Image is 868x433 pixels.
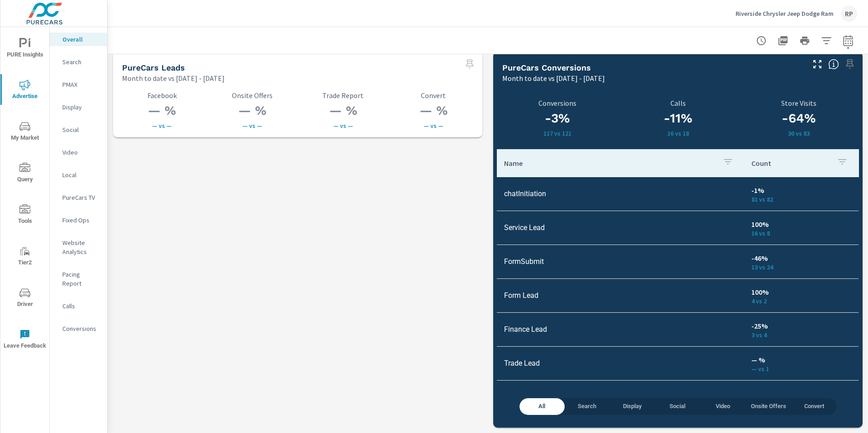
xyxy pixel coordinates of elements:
[462,57,477,71] span: Select a preset comparison range to save this widget
[394,91,473,99] p: Convert
[62,80,100,89] p: PMAX
[3,80,47,102] span: Advertise
[502,63,591,72] h5: PureCars Conversions
[50,33,107,46] div: Overall
[3,287,47,310] span: Driver
[62,238,100,256] p: Website Analytics
[50,146,107,159] div: Video
[841,5,857,22] div: RP
[751,297,851,305] p: 4 vs 2
[50,268,107,290] div: Pacing Report
[62,125,100,134] p: Social
[502,99,612,107] p: Conversions
[62,301,100,311] p: Calls
[122,73,225,84] p: Month to date vs [DATE] - [DATE]
[50,100,107,114] div: Display
[796,32,814,50] button: Print Report
[751,253,851,264] p: -46%
[706,401,740,412] span: Video
[62,57,100,66] p: Search
[751,365,851,372] p: — vs 1
[497,318,744,341] td: Finance Lead
[212,91,292,99] p: Onsite Offers
[502,111,612,126] h3: -3%
[3,38,47,60] span: PURE Insights
[62,148,100,157] p: Video
[828,59,839,70] span: Understand conversion over the selected time range.
[751,287,851,297] p: 100%
[50,236,107,259] div: Website Analytics
[751,264,851,271] p: 13 vs 24
[122,63,185,72] h5: PureCars Leads
[303,122,383,129] p: — vs —
[394,122,473,129] p: — vs —
[122,91,202,99] p: Facebook
[50,55,107,69] div: Search
[50,123,107,136] div: Social
[615,401,650,412] span: Display
[751,401,786,412] span: Onsite Offers
[738,130,859,137] p: 30 vs 83
[122,122,202,129] p: — vs —
[303,103,383,118] h3: — %
[738,99,859,107] p: Store Visits
[497,250,744,273] td: FormSubmit
[525,401,559,412] span: All
[62,324,100,333] p: Conversions
[3,163,47,185] span: Query
[497,182,744,205] td: chatInitiation
[497,216,744,239] td: Service Lead
[62,270,100,288] p: Pacing Report
[797,401,831,412] span: Convert
[212,122,292,129] p: — vs —
[751,219,851,230] p: 100%
[810,57,825,71] button: Make Fullscreen
[3,204,47,226] span: Tools
[504,159,715,168] p: Name
[212,103,292,118] h3: — %
[502,130,612,137] p: 117 vs 121
[751,196,851,203] p: 81 vs 82
[736,9,834,18] p: Riverside Chrysler Jeep Dodge Ram
[50,299,107,313] div: Calls
[62,103,100,112] p: Display
[50,168,107,182] div: Local
[303,91,383,99] p: Trade Report
[623,111,733,126] h3: -11%
[497,352,744,375] td: Trade Lead
[839,32,857,50] button: Select Date Range
[751,354,851,365] p: — %
[62,35,100,44] p: Overall
[62,216,100,225] p: Fixed Ops
[660,401,695,412] span: Social
[50,322,107,335] div: Conversions
[751,320,851,331] p: -25%
[394,103,473,118] h3: — %
[50,191,107,204] div: PureCars TV
[738,111,859,126] h3: -64%
[502,73,605,84] p: Month to date vs [DATE] - [DATE]
[623,99,733,107] p: Calls
[0,27,49,360] div: nav menu
[3,329,47,351] span: Leave Feedback
[3,246,47,268] span: Tier2
[751,159,830,168] p: Count
[497,284,744,307] td: Form Lead
[570,401,604,412] span: Search
[62,193,100,202] p: PureCars TV
[817,32,835,50] button: Apply Filters
[751,230,851,237] p: 16 vs 8
[623,130,733,137] p: 16 vs 18
[751,185,851,196] p: -1%
[62,170,100,179] p: Local
[843,57,857,71] span: Select a preset comparison range to save this widget
[50,78,107,91] div: PMAX
[50,213,107,227] div: Fixed Ops
[3,121,47,143] span: My Market
[751,331,851,339] p: 3 vs 4
[122,103,202,118] h3: — %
